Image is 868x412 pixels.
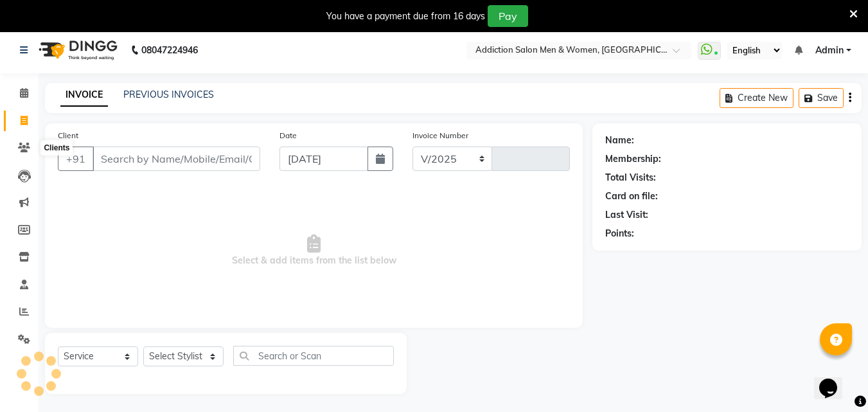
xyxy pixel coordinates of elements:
input: Search or Scan [233,346,394,366]
div: Total Visits: [605,171,656,184]
div: You have a payment due from 16 days [326,10,485,23]
div: Card on file: [605,190,658,203]
input: Search by Name/Mobile/Email/Code [93,147,260,171]
label: Invoice Number [412,130,468,141]
div: Clients [40,140,73,156]
button: Save [799,88,844,108]
label: Date [279,130,297,141]
span: Select & add items from the list below [58,186,570,315]
a: PREVIOUS INVOICES [123,89,214,100]
button: Pay [488,5,528,27]
button: +91 [58,147,94,171]
a: INVOICE [60,84,108,107]
img: logo [33,32,121,68]
div: Points: [605,227,634,240]
button: Create New [720,88,793,108]
div: Last Visit: [605,208,648,222]
label: Client [58,130,78,141]
div: Name: [605,134,634,147]
iframe: chat widget [814,361,855,399]
span: Admin [815,44,844,57]
b: 08047224946 [141,32,198,68]
div: Membership: [605,152,661,166]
